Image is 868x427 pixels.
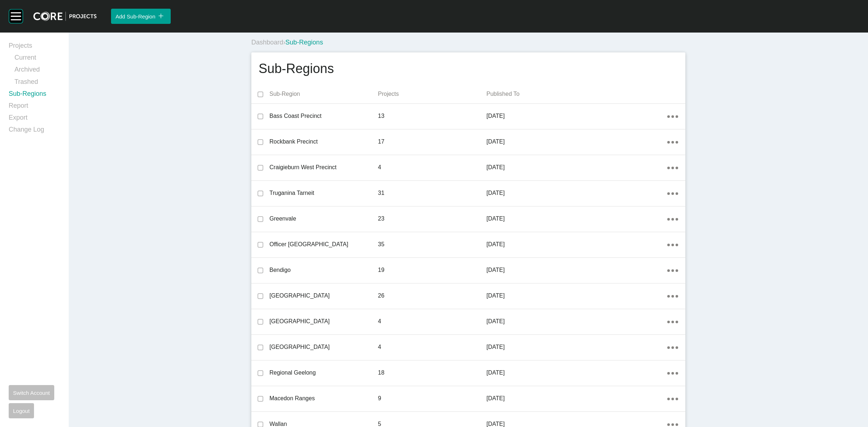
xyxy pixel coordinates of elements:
p: [DATE] [486,369,667,377]
p: [DATE] [486,292,667,300]
p: [DATE] [486,215,667,223]
span: Logout [13,408,30,414]
p: Rockbank Precinct [269,138,378,146]
button: Logout [9,403,34,418]
a: Change Log [9,125,60,137]
a: Current [14,53,60,65]
span: Switch Account [13,390,50,396]
span: › [283,39,285,46]
p: 26 [378,292,486,300]
p: 19 [378,266,486,274]
span: Add Sub-Region [115,13,155,20]
p: 18 [378,369,486,377]
a: Archived [14,65,60,77]
p: Truganina Tarneit [269,189,378,197]
p: [DATE] [486,138,667,146]
p: [GEOGRAPHIC_DATA] [269,317,378,325]
p: Projects [378,90,486,98]
p: [DATE] [486,394,667,402]
a: Dashboard [251,39,283,46]
p: 4 [378,163,486,171]
p: Bass Coast Precinct [269,112,378,120]
p: [GEOGRAPHIC_DATA] [269,343,378,351]
p: [DATE] [486,343,667,351]
p: [GEOGRAPHIC_DATA] [269,292,378,300]
p: 4 [378,317,486,325]
p: 9 [378,394,486,402]
a: Report [9,101,60,113]
p: [DATE] [486,240,667,248]
p: 23 [378,215,486,223]
a: Export [9,113,60,125]
p: [DATE] [486,189,667,197]
button: Switch Account [9,385,54,400]
img: core-logo-dark.3138cae2.png [33,12,97,21]
a: Projects [9,41,60,53]
p: Craigieburn West Precinct [269,163,378,171]
p: Sub-Region [269,90,378,98]
a: Trashed [14,77,60,89]
p: 13 [378,112,486,120]
p: Regional Geelong [269,369,378,377]
p: 31 [378,189,486,197]
p: 4 [378,343,486,351]
p: 17 [378,138,486,146]
p: [DATE] [486,112,667,120]
p: Officer [GEOGRAPHIC_DATA] [269,240,378,248]
p: 35 [378,240,486,248]
button: Add Sub-Region [111,9,170,24]
p: Greenvale [269,215,378,223]
span: Sub-Regions [285,39,323,46]
h1: Sub-Regions [259,60,334,78]
p: [DATE] [486,266,667,274]
p: [DATE] [486,163,667,171]
p: Bendigo [269,266,378,274]
p: Macedon Ranges [269,394,378,402]
p: [DATE] [486,317,667,325]
p: Published To [486,90,667,98]
a: Sub-Regions [9,89,60,101]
